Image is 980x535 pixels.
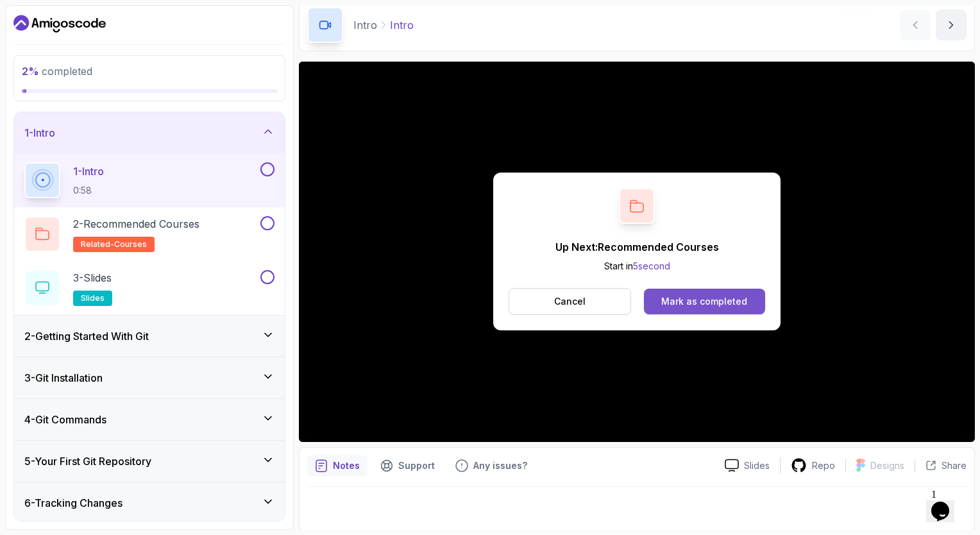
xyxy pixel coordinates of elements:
[24,412,106,427] h3: 4 - Git Commands
[24,454,151,469] h3: 5 - Your First Git Repository
[714,459,780,472] a: Slides
[14,112,285,153] button: 1-Intro
[73,216,199,232] p: 2 - Recommended Courses
[781,457,845,473] a: Repo
[633,260,670,271] span: 5 second
[744,459,770,472] p: Slides
[73,164,104,179] p: 1 - Intro
[22,65,92,78] span: completed
[24,125,55,140] h3: 1 - Intro
[307,455,367,476] button: notes button
[448,455,535,476] button: Feedback button
[24,162,275,198] button: 1-Intro0:58
[942,459,967,472] p: Share
[473,459,527,472] p: Any issues?
[14,482,285,523] button: 6-Tracking Changes
[14,357,285,398] button: 3-Git Installation
[353,17,377,33] p: Intro
[299,62,975,442] iframe: 1 - Intro
[81,293,105,303] span: slides
[73,184,104,197] p: 0:58
[24,370,103,386] h3: 3 - Git Installation
[13,13,106,34] a: Dashboard
[915,459,967,472] button: Share
[926,484,967,522] iframe: chat widget
[14,316,285,357] button: 2-Getting Started With Git
[555,260,719,273] p: Start in
[870,459,904,472] p: Designs
[554,295,586,308] p: Cancel
[555,239,719,255] p: Up Next: Recommended Courses
[14,441,285,482] button: 5-Your First Git Repository
[390,17,414,33] p: Intro
[644,289,765,314] button: Mark as completed
[14,399,285,440] button: 4-Git Commands
[812,459,835,472] p: Repo
[661,295,747,308] div: Mark as completed
[81,239,147,250] span: related-courses
[333,459,360,472] p: Notes
[373,455,443,476] button: Support button
[24,270,275,306] button: 3-Slidesslides
[24,328,149,344] h3: 2 - Getting Started With Git
[73,270,112,285] p: 3 - Slides
[24,495,122,511] h3: 6 - Tracking Changes
[900,10,931,40] button: previous content
[398,459,435,472] p: Support
[24,216,275,252] button: 2-Recommended Coursesrelated-courses
[22,65,39,78] span: 2 %
[936,10,967,40] button: next content
[509,288,631,315] button: Cancel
